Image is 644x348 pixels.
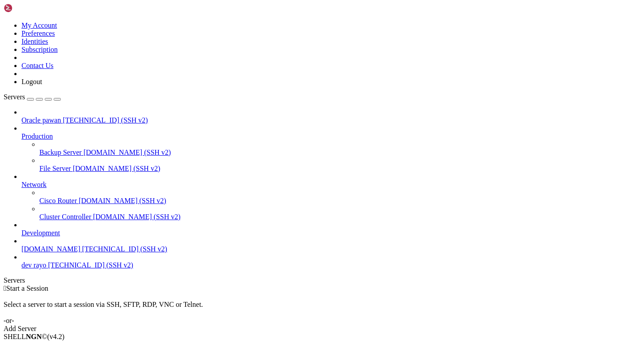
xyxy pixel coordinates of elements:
span: SHELL © [4,333,64,340]
a: Cisco Router [DOMAIN_NAME] (SSH v2) [39,197,640,205]
span: [DOMAIN_NAME] (SSH v2) [79,197,166,204]
li: Development [21,221,640,237]
span: [DOMAIN_NAME] [21,245,80,253]
span: Development [21,229,60,237]
span: 4.2.0 [47,333,65,340]
span: [TECHNICAL_ID] (SSH v2) [82,245,167,253]
span: Servers [4,93,25,101]
a: Identities [21,38,48,45]
span: Cluster Controller [39,213,91,221]
li: [DOMAIN_NAME] [TECHNICAL_ID] (SSH v2) [21,237,640,253]
li: Cisco Router [DOMAIN_NAME] (SSH v2) [39,189,640,205]
a: Subscription [21,46,58,53]
span: Oracle pawan [21,116,61,124]
li: Backup Server [DOMAIN_NAME] (SSH v2) [39,140,640,157]
a: [DOMAIN_NAME] [TECHNICAL_ID] (SSH v2) [21,245,640,253]
li: Oracle pawan [TECHNICAL_ID] (SSH v2) [21,108,640,124]
a: Cluster Controller [DOMAIN_NAME] (SSH v2) [39,213,640,221]
span: dev rayo [21,261,47,269]
span: Production [21,132,53,140]
span: File Server [39,165,71,172]
b: NGN [26,333,42,340]
span: Start a Session [6,284,48,292]
a: Preferences [21,30,55,37]
span: Cisco Router [39,197,77,204]
a: File Server [DOMAIN_NAME] (SSH v2) [39,165,640,173]
a: Backup Server [DOMAIN_NAME] (SSH v2) [39,149,640,157]
li: Network [21,173,640,221]
span: Network [21,181,47,188]
span: [TECHNICAL_ID] (SSH v2) [48,261,133,269]
img: Shellngn [4,4,55,13]
li: Production [21,124,640,173]
span: [TECHNICAL_ID] (SSH v2) [63,116,148,124]
span: [DOMAIN_NAME] (SSH v2) [93,213,181,221]
a: Contact Us [21,62,54,69]
span: [DOMAIN_NAME] (SSH v2) [84,149,171,156]
li: dev rayo [TECHNICAL_ID] (SSH v2) [21,253,640,269]
a: Network [21,181,640,189]
a: dev rayo [TECHNICAL_ID] (SSH v2) [21,261,640,269]
div: Servers [4,276,640,284]
span: [DOMAIN_NAME] (SSH v2) [73,165,161,172]
span: Backup Server [39,149,82,156]
li: File Server [DOMAIN_NAME] (SSH v2) [39,157,640,173]
a: Servers [4,93,61,101]
div: Add Server [4,325,640,333]
span:  [4,284,6,292]
a: My Account [21,21,57,29]
li: Cluster Controller [DOMAIN_NAME] (SSH v2) [39,205,640,221]
div: Select a server to start a session via SSH, SFTP, RDP, VNC or Telnet. -or- [4,293,640,325]
a: Production [21,132,640,140]
a: Oracle pawan [TECHNICAL_ID] (SSH v2) [21,116,640,124]
a: Development [21,229,640,237]
a: Logout [21,78,42,85]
